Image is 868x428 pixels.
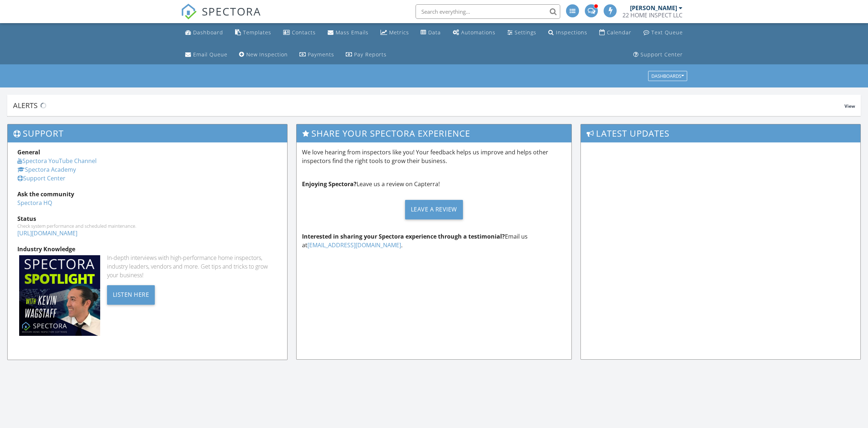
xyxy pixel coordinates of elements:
div: Pay Reports [354,51,387,58]
div: Calendar [607,29,631,36]
div: Dashboard [193,29,223,36]
strong: General [17,148,40,156]
div: Alerts [13,100,844,110]
div: Settings [515,29,536,36]
a: Automations (Advanced) [450,26,498,39]
div: Metrics [389,29,409,36]
div: Contacts [292,29,316,36]
a: Settings [505,26,539,39]
a: Contacts [280,26,319,39]
a: Listen Here [107,290,155,298]
img: The Best Home Inspection Software - Spectora [181,4,197,20]
h3: Share Your Spectora Experience [297,124,572,142]
button: Dashboards [648,71,687,81]
a: Spectora YouTube Channel [17,157,97,165]
div: Ask the community [17,190,277,198]
p: Leave us a review on Capterra! [302,180,566,188]
div: In-depth interviews with high-performance home inspectors, industry leaders, vendors and more. Ge... [107,253,277,279]
div: Payments [308,51,334,58]
div: 22 HOME INSPECT LLC [622,12,682,19]
a: [URL][DOMAIN_NAME] [17,229,77,237]
span: View [844,103,855,109]
a: Payments [297,48,337,61]
a: [EMAIL_ADDRESS][DOMAIN_NAME] [307,241,401,249]
a: Inspections [545,26,590,39]
a: New Inspection [236,48,291,61]
div: Mass Emails [336,29,369,36]
div: Inspections [556,29,587,36]
div: Automations [461,29,495,36]
div: Listen Here [107,285,155,305]
a: Data [418,26,444,39]
a: Text Queue [641,26,686,39]
input: Search everything... [416,4,560,19]
span: SPECTORA [202,4,261,19]
p: We love hearing from inspectors like you! Your feedback helps us improve and helps other inspecto... [302,148,566,165]
div: Check system performance and scheduled maintenance. [17,223,277,229]
a: Metrics [378,26,412,39]
a: Mass Emails [325,26,371,39]
a: Pay Reports [343,48,390,61]
div: Text Queue [651,29,683,36]
h3: Support [8,124,287,142]
a: Support Center [630,48,686,61]
a: Dashboard [182,26,226,39]
a: Email Queue [182,48,230,61]
strong: Interested in sharing your Spectora experience through a testimonial? [302,232,505,240]
div: Leave a Review [405,200,463,219]
div: Data [428,29,441,36]
div: Templates [243,29,271,36]
div: [PERSON_NAME] [630,4,677,12]
a: Calendar [596,26,634,39]
a: Spectora HQ [17,199,52,207]
p: Email us at . [302,232,566,249]
div: Email Queue [193,51,227,58]
h3: Latest Updates [581,124,860,142]
a: Leave a Review [302,194,566,225]
a: Templates [232,26,274,39]
a: Spectora Academy [17,166,76,174]
a: Support Center [17,174,65,182]
div: Support Center [641,51,683,58]
img: Spectoraspolightmain [19,255,100,336]
a: SPECTORA [181,10,261,25]
div: New Inspection [246,51,288,58]
strong: Enjoying Spectora? [302,180,357,188]
div: Industry Knowledge [17,245,277,253]
div: Dashboards [651,74,684,79]
div: Status [17,214,277,223]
